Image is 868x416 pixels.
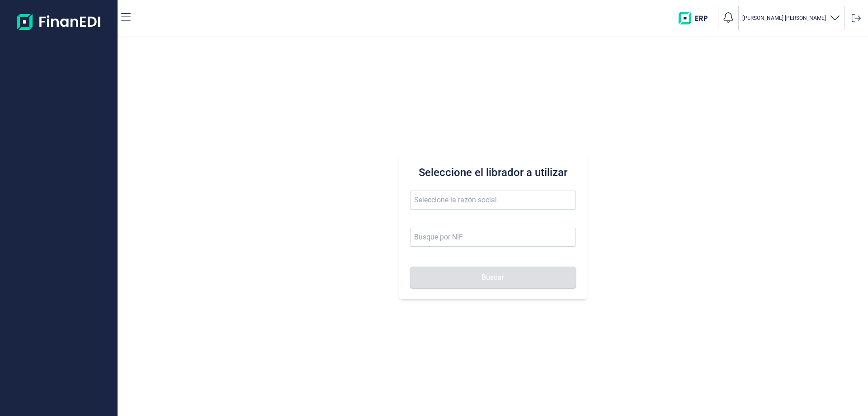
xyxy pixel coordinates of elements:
p: [PERSON_NAME] [PERSON_NAME] [742,14,826,22]
h3: Seleccione el librador a utilizar [410,165,576,180]
img: erp [679,12,714,24]
span: Buscar [481,274,504,281]
img: Logo de aplicación [17,7,101,36]
input: Busque por NIF [410,228,576,247]
button: [PERSON_NAME] [PERSON_NAME] [742,12,840,25]
input: Seleccione la razón social [410,191,576,210]
button: Buscar [410,267,576,288]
